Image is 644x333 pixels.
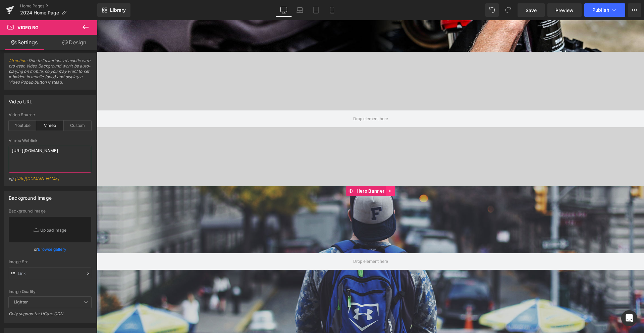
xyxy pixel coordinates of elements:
[485,3,499,17] button: Undo
[20,10,59,15] span: 2024 Home Page
[289,166,298,176] a: Expand / Collapse
[584,3,625,17] button: Publish
[9,268,91,279] input: Link
[9,58,91,89] span: : Due to limitations of mobile web browser. Video Background won't be auto-playing on mobile, so ...
[292,3,308,17] a: Laptop
[547,3,582,17] a: Preview
[110,7,126,13] span: Library
[308,3,324,17] a: Tablet
[9,95,33,104] div: Video URL
[36,121,64,131] div: Vimeo
[324,3,340,17] a: Mobile
[9,289,91,294] div: Image Quality
[9,311,91,321] div: Only support for UCare CDN
[9,138,91,143] div: Vimeo Weblink
[501,3,515,17] button: Redo
[64,121,91,131] div: Custom
[9,259,91,264] div: Image Src
[592,7,609,13] span: Publish
[17,25,39,30] span: Video Bg
[9,209,91,213] div: Background Image
[15,176,59,181] a: [URL][DOMAIN_NAME]
[14,299,28,304] b: Lighter
[555,7,574,14] span: Preview
[276,3,292,17] a: Desktop
[9,246,91,253] div: or
[9,121,36,131] div: Youtube
[526,7,537,14] span: Save
[97,3,130,17] a: New Library
[20,3,97,9] a: Home Pages
[9,191,52,201] div: Background Image
[258,166,289,176] span: Hero Banner
[621,310,637,326] div: Open Intercom Messenger
[50,35,99,50] a: Design
[9,112,91,117] div: Video Source
[628,3,641,17] button: More
[9,58,26,63] a: Attention
[9,176,91,186] div: Eg:
[38,243,66,255] a: Browse gallery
